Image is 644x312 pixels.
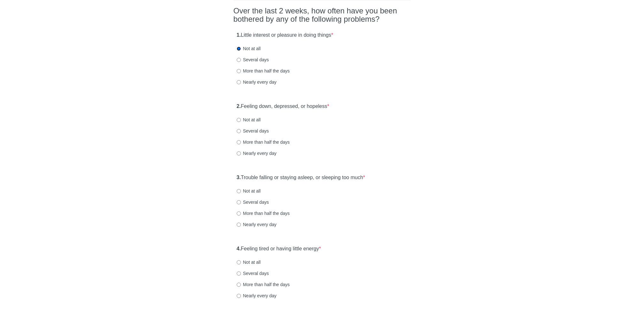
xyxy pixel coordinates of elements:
[237,270,269,277] label: Several days
[237,281,290,288] label: More than half the days
[237,260,241,264] input: Not at all
[237,246,241,251] strong: 4.
[237,128,269,134] label: Several days
[237,221,277,228] label: Nearly every day
[237,150,277,156] label: Nearly every day
[237,223,241,227] input: Nearly every day
[237,199,269,205] label: Several days
[237,79,277,85] label: Nearly every day
[237,259,261,265] label: Not at all
[237,293,277,299] label: Nearly every day
[237,210,290,217] label: More than half the days
[237,188,261,194] label: Not at all
[237,211,241,216] input: More than half the days
[237,103,329,110] label: Feeling down, depressed, or hopeless
[237,139,290,145] label: More than half the days
[237,32,241,38] strong: 1.
[237,189,241,193] input: Not at all
[237,200,241,204] input: Several days
[237,271,241,276] input: Several days
[237,47,241,51] input: Not at all
[237,103,241,109] strong: 2.
[237,118,241,122] input: Not at all
[234,7,411,24] h2: Over the last 2 weeks, how often have you been bothered by any of the following problems?
[237,32,333,39] label: Little interest or pleasure in doing things
[237,151,241,156] input: Nearly every day
[237,174,365,181] label: Trouble falling or staying asleep, or sleeping too much
[237,68,290,74] label: More than half the days
[237,140,241,144] input: More than half the days
[237,45,261,52] label: Not at all
[237,245,321,253] label: Feeling tired or having little energy
[237,117,261,123] label: Not at all
[237,58,241,62] input: Several days
[237,80,241,84] input: Nearly every day
[237,129,241,133] input: Several days
[237,283,241,287] input: More than half the days
[237,294,241,298] input: Nearly every day
[237,175,241,180] strong: 3.
[237,69,241,73] input: More than half the days
[237,57,269,63] label: Several days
